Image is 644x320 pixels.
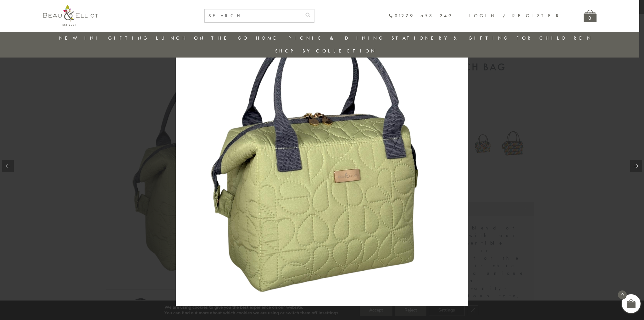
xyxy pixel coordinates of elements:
a: Picnic & Dining [288,35,385,41]
input: SEARCH [205,9,302,22]
img: 36716-closed-Copy-scaled.jpg [176,14,468,306]
a: 0 [584,10,597,22]
a: Stationery & Gifting [391,35,509,41]
a: Login / Register [469,13,562,19]
img: logo [43,5,98,26]
a: 01279 653 249 [388,13,453,19]
a: Gifting [108,35,149,41]
span: 0 [618,290,627,299]
a: Shop by collection [275,48,377,54]
a: Lunch On The Go [156,35,249,41]
a: Home [256,35,281,41]
a: Next [630,160,642,172]
a: New in! [59,35,101,41]
a: Previous [2,160,14,172]
a: For Children [516,35,593,41]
